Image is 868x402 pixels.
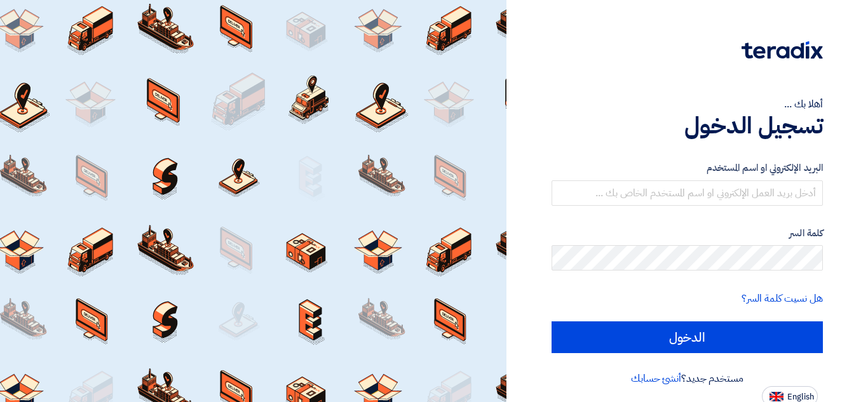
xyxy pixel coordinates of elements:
[552,180,823,206] input: أدخل بريد العمل الإلكتروني او اسم المستخدم الخاص بك ...
[787,392,814,401] span: English
[552,97,823,112] div: أهلا بك ...
[631,371,681,386] a: أنشئ حسابك
[552,112,823,140] h1: تسجيل الدخول
[742,291,823,306] a: هل نسيت كلمة السر؟
[770,392,783,401] img: en-US.png
[552,161,823,175] label: البريد الإلكتروني او اسم المستخدم
[552,226,823,241] label: كلمة السر
[552,371,823,386] div: مستخدم جديد؟
[742,41,823,59] img: Teradix logo
[552,321,823,353] input: الدخول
